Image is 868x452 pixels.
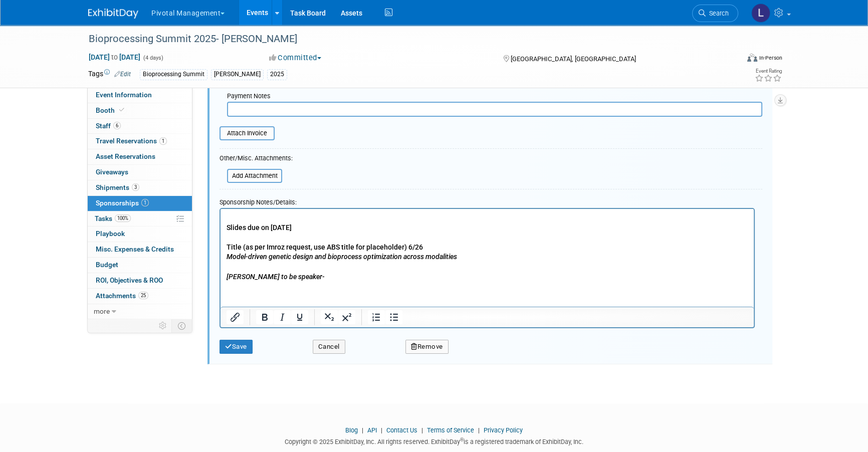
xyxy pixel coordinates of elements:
span: to [110,53,119,61]
span: | [378,426,385,434]
span: ROI, Objectives & ROO [96,276,163,284]
td: Toggle Event Tabs [172,319,192,332]
a: Search [692,5,738,22]
div: Bioprocessing Summit [140,69,207,80]
span: Giveaways [96,168,128,176]
span: Budget [96,261,118,269]
button: Bold [256,310,273,324]
span: Playbook [96,230,125,238]
button: Bullet list [385,310,402,324]
span: Shipments [96,183,139,191]
span: 1 [159,137,167,145]
a: Travel Reservations1 [88,134,192,149]
span: [GEOGRAPHIC_DATA], [GEOGRAPHIC_DATA] [510,55,635,63]
span: Asset Reservations [96,152,155,160]
button: Subscript [321,310,338,324]
span: [DATE] [DATE] [88,53,141,62]
a: Misc. Expenses & Credits [88,242,192,257]
span: Booth [96,106,126,114]
span: Misc. Expenses & Credits [96,245,174,253]
div: [PERSON_NAME] [211,69,264,80]
div: Other/Misc. Attachments: [220,154,293,165]
span: 25 [138,292,148,299]
span: Travel Reservations [96,137,167,145]
img: ExhibitDay [88,9,138,19]
button: Insert/edit link [227,310,244,324]
a: more [88,304,192,319]
a: Edit [114,71,131,78]
a: Contact Us [386,426,417,434]
a: Event Information [88,88,192,103]
span: 3 [132,183,139,191]
a: Sponsorships1 [88,196,192,211]
span: Attachments [96,292,148,300]
img: Format-Inperson.png [747,54,757,62]
span: 100% [115,214,131,222]
button: Remove [405,340,449,354]
a: API [367,426,377,434]
span: 6 [113,122,121,129]
sup: ® [460,437,464,442]
span: (4 days) [142,55,163,61]
button: Cancel [313,340,345,354]
span: | [419,426,425,434]
span: Tasks [95,214,131,222]
span: 1 [141,199,149,206]
button: Numbered list [368,310,385,324]
a: Playbook [88,227,192,242]
div: Bioprocessing Summit 2025- [PERSON_NAME] [85,30,723,48]
div: In-Person [759,54,782,62]
iframe: Rich Text Area [221,209,754,307]
a: Staff6 [88,119,192,134]
button: Underline [291,310,308,324]
a: Attachments25 [88,289,192,304]
a: Terms of Service [427,426,474,434]
a: ROI, Objectives & ROO [88,273,192,288]
div: 2025 [267,69,287,80]
button: Save [220,340,253,354]
div: Event Rating [755,69,782,74]
button: Italic [274,310,291,324]
a: Budget [88,258,192,273]
a: Booth [88,103,192,118]
a: Shipments3 [88,180,192,195]
div: Payment Notes [227,92,762,102]
span: Event Information [96,91,152,99]
td: Tags [88,69,131,80]
button: Committed [266,53,325,63]
span: more [94,307,110,315]
a: Blog [345,426,358,434]
span: | [476,426,482,434]
td: Personalize Event Tab Strip [154,319,172,332]
img: Leslie Pelton [751,4,770,23]
span: Staff [96,122,121,130]
div: Sponsorship Notes/Details: [220,193,755,208]
i: Booth reservation complete [119,107,124,113]
a: Giveaways [88,165,192,180]
a: Asset Reservations [88,149,192,164]
span: | [359,426,366,434]
span: Search [706,10,729,17]
div: Event Format [679,52,782,67]
span: Sponsorships [96,199,149,207]
button: Superscript [338,310,355,324]
a: Privacy Policy [484,426,523,434]
a: Tasks100% [88,211,192,227]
